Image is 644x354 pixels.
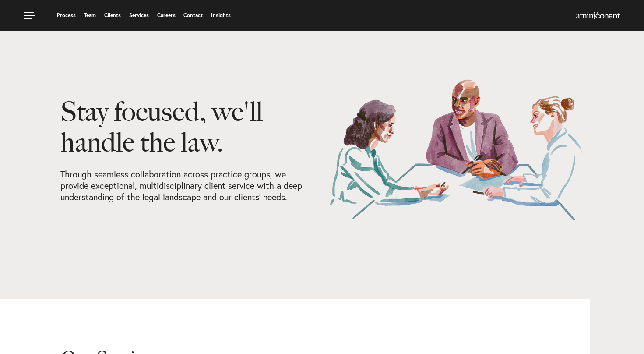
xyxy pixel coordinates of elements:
a: Clients [104,13,121,18]
a: Services [129,13,149,18]
p: Through seamless collaboration across practice groups, we provide exceptional, multidisciplinary ... [60,169,316,203]
a: Insights [211,13,231,18]
a: Home [576,13,620,20]
a: Contact [183,13,203,18]
a: Process [57,13,76,18]
h1: Stay focused, we'll handle the law. [60,96,316,169]
img: Amini & Conant [576,12,620,19]
a: Team [84,13,96,18]
img: Our Services [329,79,584,220]
a: Careers [157,13,176,18]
